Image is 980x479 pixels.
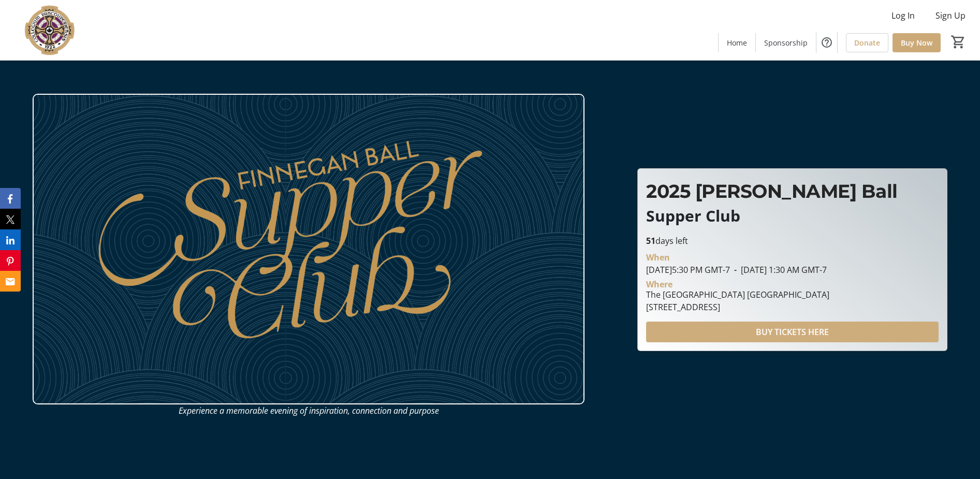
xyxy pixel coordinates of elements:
[646,322,939,342] button: BUY TICKETS HERE
[846,33,888,52] a: Donate
[179,405,439,416] em: Experience a memorable evening of inspiration, connection and purpose
[883,7,923,24] button: Log In
[927,7,974,24] button: Sign Up
[646,177,939,205] p: 2025 [PERSON_NAME] Ball
[816,32,837,53] button: Help
[646,235,939,247] p: days left
[6,4,98,56] img: VC Parent Association's Logo
[949,33,968,51] button: Cart
[730,264,741,275] span: -
[646,264,730,275] span: [DATE] 5:30 PM GMT-7
[901,37,932,48] span: Buy Now
[756,33,816,52] a: Sponsorship
[33,94,584,404] img: Campaign CTA Media Photo
[893,33,941,52] a: Buy Now
[727,37,747,48] span: Home
[854,37,880,48] span: Donate
[756,326,829,338] span: BUY TICKETS HERE
[646,235,655,246] span: 51
[730,264,827,275] span: [DATE] 1:30 AM GMT-7
[891,9,915,22] span: Log In
[646,288,829,301] div: The [GEOGRAPHIC_DATA] [GEOGRAPHIC_DATA]
[935,9,966,22] span: Sign Up
[764,37,808,48] span: Sponsorship
[719,33,755,52] a: Home
[646,301,829,313] div: [STREET_ADDRESS]
[646,280,672,288] div: Where
[646,205,740,226] span: Supper Club
[646,251,670,264] div: When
